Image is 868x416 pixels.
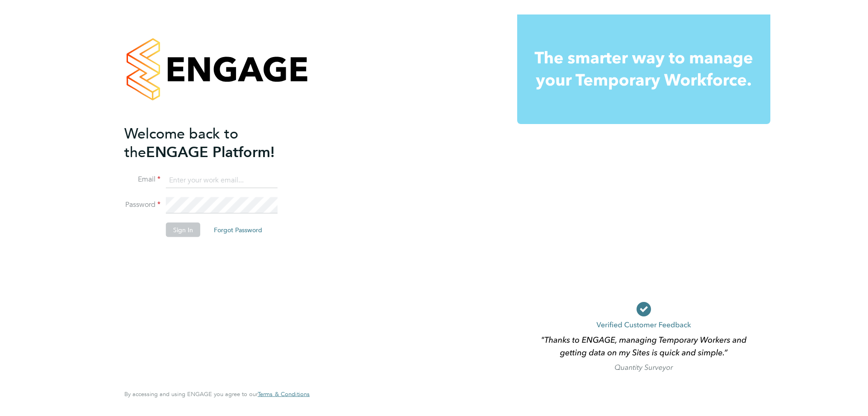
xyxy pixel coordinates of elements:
[124,200,160,210] label: Password
[124,124,238,161] span: Welcome back to the
[258,390,310,398] span: Terms & Conditions
[166,223,200,237] button: Sign In
[258,391,310,398] a: Terms & Conditions
[207,223,269,237] button: Forgot Password
[124,390,310,398] span: By accessing and using ENGAGE you agree to our
[124,124,301,161] h2: ENGAGE Platform!
[124,175,160,184] label: Email
[166,172,278,188] input: Enter your work email...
